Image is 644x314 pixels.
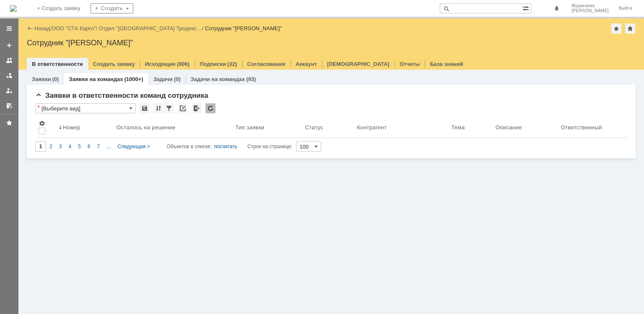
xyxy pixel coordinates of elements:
a: Мои согласования [3,99,16,113]
div: (32) [227,61,237,67]
div: Тема [451,124,465,131]
div: Сотрудник "[PERSON_NAME]" [205,25,282,31]
a: [DEMOGRAPHIC_DATA] [327,61,390,67]
a: Назад [34,25,50,31]
a: Задачи на командах [191,76,245,82]
div: посчитать [214,141,237,152]
a: Создать заявку [3,39,16,52]
div: Ответственный [561,124,602,131]
a: Создать заявку [93,61,135,67]
th: Осталось на решение [113,117,232,138]
div: Сортировка... [153,103,164,113]
div: (93) [246,76,256,82]
div: Скопировать ссылку на список [178,103,188,113]
div: (1000+) [124,76,143,82]
div: Создать [91,3,133,13]
div: | [50,25,51,31]
div: Фильтрация... [164,103,174,113]
span: Заявки в ответственности команд сотрудника [35,92,208,99]
span: 6 [88,144,91,149]
div: / [52,25,99,31]
div: Номер [63,124,80,131]
a: ООО "СТА Карго" [52,25,96,31]
div: Тип заявки [235,124,264,131]
span: ... [106,144,111,149]
span: 3 [59,144,62,149]
a: Отчеты [400,61,420,67]
a: Заявки в моей ответственности [3,69,16,82]
a: Мои заявки [3,84,16,97]
div: Сохранить вид [140,103,150,113]
a: Задачи [153,76,173,82]
div: Экспорт списка [192,103,202,113]
th: Статус [302,117,354,138]
th: Тема [448,117,492,138]
span: 2 [49,144,52,149]
div: (0) [52,76,59,82]
div: / [99,25,205,31]
i: Строк на странице: [167,141,293,152]
div: Добавить в избранное [611,24,621,34]
span: [PERSON_NAME] [571,8,609,13]
div: Сделать домашней страницей [625,24,635,34]
a: Аккаунт [296,61,317,67]
div: (806) [177,61,190,67]
th: Номер [55,117,113,138]
div: Настройки списка отличаются от сохраненных в виде [37,105,39,110]
a: Отдел "[GEOGRAPHIC_DATA] Тродекс… [99,25,202,31]
span: 4 [68,144,71,149]
span: Объектов в списке: [167,144,212,149]
div: Сотрудник "[PERSON_NAME]" [27,39,636,47]
span: Следующая > [117,144,150,149]
div: (0) [174,76,181,82]
a: База знаний [430,61,463,67]
div: Обновлять список [205,103,216,113]
a: Исходящие [145,61,176,67]
span: 5 [78,144,81,149]
span: Муракаева [571,3,609,8]
th: Контрагент [353,117,448,138]
a: Перейти на домашнюю страницу [10,5,17,12]
span: Расширенный поиск [522,4,531,12]
img: logo [10,5,17,12]
div: Контрагент [357,124,388,131]
th: Тип заявки [232,117,301,138]
a: Заявки на командах [3,54,16,67]
div: Осталось на решение [117,124,176,131]
div: Статус [305,124,323,131]
span: Настройки [39,120,45,127]
div: Описание [496,124,522,131]
a: Подписки [200,61,226,67]
a: В ответственности [32,61,83,67]
a: Заявки на командах [69,76,123,82]
a: Заявки [32,76,51,82]
span: 7 [97,144,100,149]
a: Согласования [247,61,286,67]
